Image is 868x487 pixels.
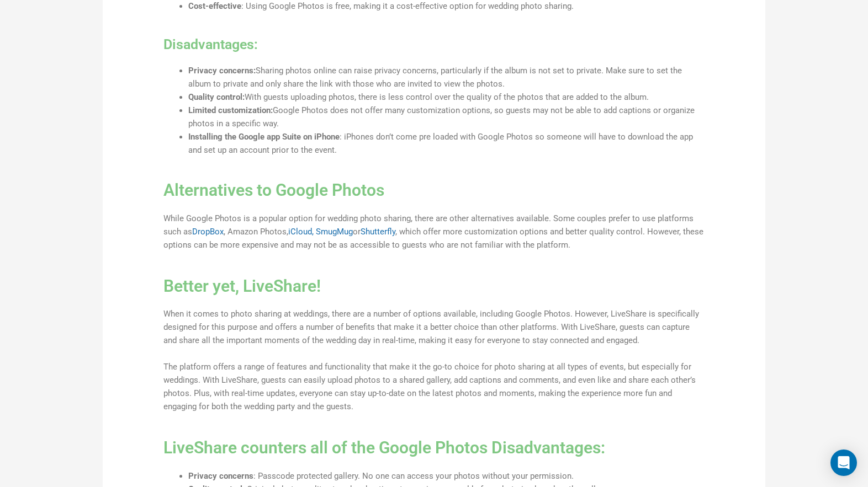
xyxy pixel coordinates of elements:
[188,469,705,483] li: : Passcode protected gallery. No one can access your photos without your permission.
[830,449,857,476] div: Open Intercom Messenger
[163,276,705,297] h2: Better yet, LiveShare!
[192,227,224,237] a: DropBox
[245,92,649,102] span: With guests uploading photos, there is less control over the quality of the photos that are added...
[163,180,705,201] h2: Alternatives to Google Photos
[188,1,241,11] strong: Cost-effective
[188,92,245,102] b: Quality control:
[188,132,340,142] b: Installing the Google app Suite on iPhone
[316,227,353,237] a: SmugMug
[188,66,682,89] span: Sharing photos online can raise privacy concerns, particularly if the album is not set to private...
[163,360,705,413] p: The platform offers a range of features and functionality that make it the go-to choice for photo...
[163,438,605,457] a: LiveShare counters all of the Google Photos Disadvantages:
[188,66,256,76] b: Privacy concerns:
[361,227,395,237] a: Shutterfly
[188,105,695,129] span: Google Photos does not offer many customization options, so guests may not be able to add caption...
[163,307,705,347] p: When it comes to photo sharing at weddings, there are a number of options available, including Go...
[288,227,314,237] a: iCloud,
[188,105,273,115] b: Limited customization:
[163,36,705,53] h3: Disadvantages:
[188,471,253,481] strong: Privacy concerns
[163,212,705,251] p: While Google Photos is a popular option for wedding photo sharing, there are other alternatives a...
[188,132,693,155] span: : iPhones don’t come pre loaded with Google Photos so someone will have to download the app and s...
